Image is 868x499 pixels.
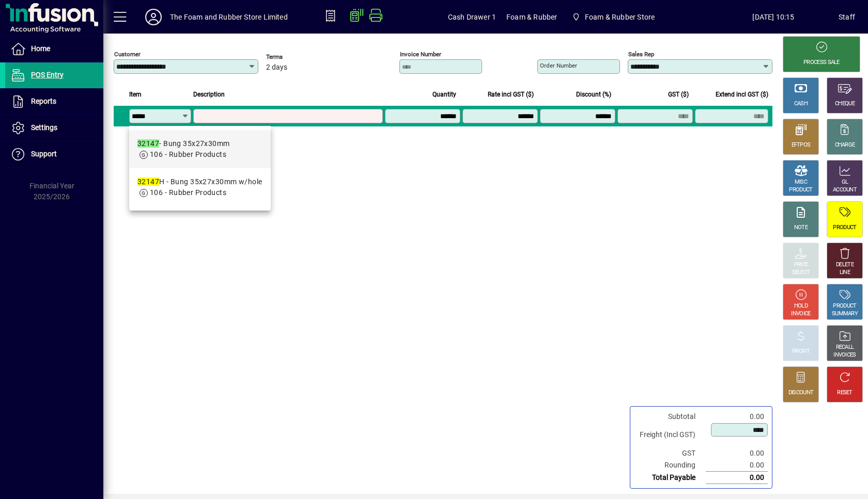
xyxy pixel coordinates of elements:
[833,186,857,194] div: ACCOUNT
[137,8,170,26] button: Profile
[708,9,839,25] span: [DATE] 10:15
[31,123,57,132] span: Settings
[835,100,855,108] div: CHEQUE
[266,54,328,60] span: Terms
[137,139,159,148] em: 32147
[193,89,225,100] span: Description
[794,261,808,269] div: PRICE
[5,141,103,167] a: Support
[567,8,659,26] span: Foam & Rubber Store
[791,310,810,318] div: INVOICE
[833,302,856,310] div: PRODUCT
[706,411,768,423] td: 0.00
[634,459,706,472] td: Rounding
[5,36,103,62] a: Home
[839,9,855,25] div: Staff
[668,89,689,100] span: GST ($)
[794,302,808,310] div: HOLD
[170,9,288,25] div: The Foam and Rubber Store Limited
[129,168,271,206] mat-option: 32147H - Bung 35x27x30mm w/hole
[5,89,103,115] a: Reports
[5,115,103,141] a: Settings
[576,89,611,100] span: Discount (%)
[832,310,858,318] div: SUMMARY
[31,97,56,105] span: Reports
[137,138,230,149] div: - Bung 35x27x30mm
[634,411,706,423] td: Subtotal
[795,179,807,186] div: MISC
[585,9,655,25] span: Foam & Rubber Store
[31,150,57,158] span: Support
[634,472,706,484] td: Total Payable
[31,44,50,53] span: Home
[835,141,855,149] div: CHARGE
[129,130,271,168] mat-option: 32147 - Bung 35x27x30mm
[792,348,810,356] div: PROFIT
[400,51,441,58] mat-label: Invoice number
[506,9,557,25] span: Foam & Rubber
[706,447,768,459] td: 0.00
[836,344,854,351] div: RECALL
[706,472,768,484] td: 0.00
[716,89,768,100] span: Extend incl GST ($)
[150,150,226,158] span: 106 - Rubber Products
[794,100,808,108] div: CASH
[833,224,856,232] div: PRODUCT
[634,447,706,459] td: GST
[792,269,810,277] div: SELECT
[129,89,142,100] span: Item
[432,89,456,100] span: Quantity
[833,351,856,359] div: INVOICES
[837,389,853,397] div: RESET
[794,224,808,232] div: NOTE
[137,176,262,187] div: H - Bung 35x27x30mm w/hole
[114,51,141,58] mat-label: Customer
[788,389,813,397] div: DISCOUNT
[540,62,577,69] mat-label: Order number
[840,269,850,277] div: LINE
[628,51,654,58] mat-label: Sales rep
[836,261,854,269] div: DELETE
[150,188,226,197] span: 106 - Rubber Products
[31,71,64,79] span: POS Entry
[137,178,159,186] em: 32147
[706,459,768,472] td: 0.00
[634,423,706,447] td: Freight (Incl GST)
[842,179,848,186] div: GL
[266,63,287,72] span: 2 days
[448,9,496,25] span: Cash Drawer 1
[792,141,811,149] div: EFTPOS
[803,59,840,67] div: PROCESS SALE
[789,186,812,194] div: PRODUCT
[488,89,534,100] span: Rate incl GST ($)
